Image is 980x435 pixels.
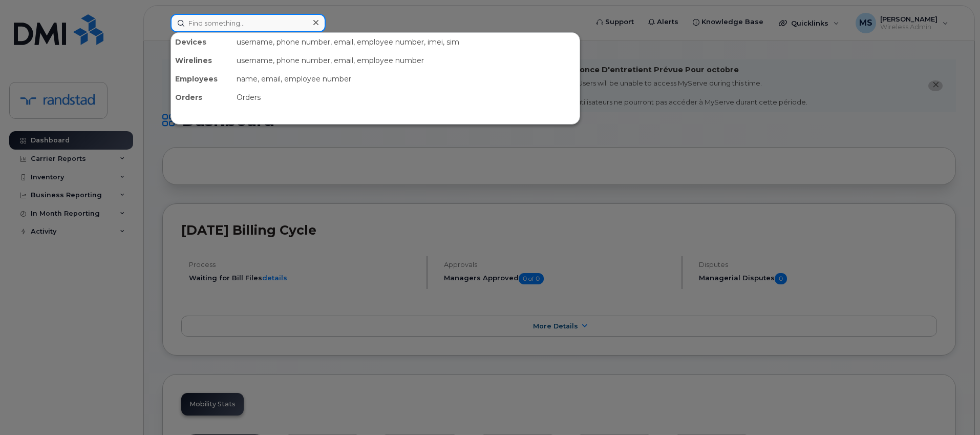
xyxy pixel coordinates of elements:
div: Devices [171,33,232,51]
div: Orders [171,88,232,107]
div: username, phone number, email, employee number [232,51,580,70]
div: Employees [171,70,232,88]
div: name, email, employee number [232,70,580,88]
div: Wirelines [171,51,232,70]
div: Orders [232,88,580,107]
div: username, phone number, email, employee number, imei, sim [232,33,580,51]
